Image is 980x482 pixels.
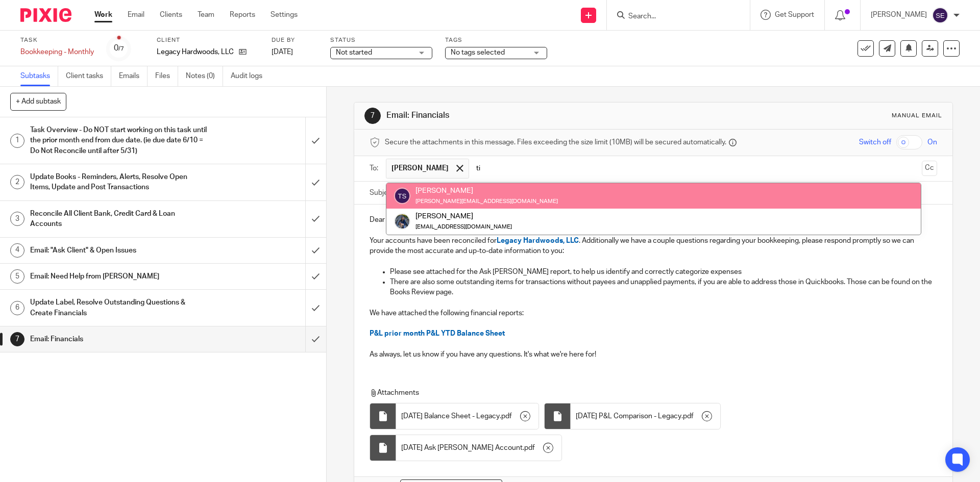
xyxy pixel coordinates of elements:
h1: Task Overview - Do NOT start working on this task until the prior month end from due date. (ie du... [30,122,207,159]
div: . [396,435,561,461]
span: Get Support [775,11,814,18]
div: . [396,403,538,429]
p: Dear [PERSON_NAME] , [370,215,937,225]
a: Team [198,10,214,20]
span: [DATE] P&L Comparison - Legacy [576,411,681,421]
small: [EMAIL_ADDRESS][DOMAIN_NAME] [415,224,512,230]
h1: Email: Financials [386,110,675,121]
span: pdf [524,443,535,453]
p: Please see attached for the Ask [PERSON_NAME] report, to help us identify and correctly categoriz... [390,267,937,277]
div: Bookkeeping - Monthly [20,47,94,57]
img: 20210918_184149%20(2).jpg [394,213,410,230]
span: Secure the attachments in this message. Files exceeding the size limit (10MB) will be secured aut... [385,137,726,147]
div: Manual email [892,112,942,120]
div: [PERSON_NAME] [415,186,558,196]
div: 1 [10,134,24,148]
span: [DATE] Balance Sheet - Legacy [401,411,500,421]
p: We have attached the following financial reports: [370,308,937,318]
a: Emails [119,66,148,86]
label: Due by [272,36,317,44]
div: 6 [10,301,24,315]
div: 5 [10,269,24,284]
div: 0 [114,42,124,54]
div: 7 [364,108,381,124]
a: Reports [230,10,255,20]
label: Subject: [370,188,396,198]
a: Files [155,66,178,86]
span: [DATE] [272,48,293,56]
label: To: [370,163,381,173]
p: [PERSON_NAME] [871,10,927,20]
span: Switch off [859,137,891,147]
img: svg%3E [932,7,948,23]
h1: Update Books - Reminders, Alerts, Resolve Open Items, Update and Post Transactions [30,169,207,195]
span: [DATE] Ask [PERSON_NAME] Account [401,443,523,453]
span: On [927,137,937,147]
input: Search [627,12,719,21]
a: Clients [160,10,182,20]
span: No tags selected [451,49,505,56]
img: Pixie [20,8,71,22]
a: Audit logs [231,66,270,86]
a: Settings [271,10,298,20]
span: pdf [683,411,694,421]
button: Cc [922,161,937,176]
div: 3 [10,212,24,226]
div: 2 [10,175,24,189]
h1: Update Label, Resolve Outstanding Questions & Create Financials [30,295,207,321]
span: pdf [501,411,512,421]
p: Attachments [370,388,918,398]
div: [PERSON_NAME] [415,211,512,221]
a: Work [94,10,112,20]
h1: Email: Financials [30,332,207,347]
label: Client [157,36,259,44]
label: Task [20,36,94,44]
p: As always, let us know if you have any questions. It's what we're here for! [370,349,937,360]
button: + Add subtask [10,93,66,110]
a: Notes (0) [186,66,223,86]
span: P&L prior month P&L YTD Balance Sheet [370,330,505,337]
img: svg%3E [394,188,410,204]
div: 4 [10,243,24,258]
div: 7 [10,332,24,346]
div: . [571,403,720,429]
p: Legacy Hardwoods, LLC [157,47,234,57]
span: [PERSON_NAME] [391,163,449,173]
a: Subtasks [20,66,58,86]
small: [PERSON_NAME][EMAIL_ADDRESS][DOMAIN_NAME] [415,198,558,204]
p: There are also some outstanding items for transactions without payees and unapplied payments, if ... [390,277,937,298]
a: Client tasks [66,66,111,86]
a: Email [128,10,144,20]
label: Status [330,36,432,44]
span: Not started [336,49,372,56]
p: Your accounts have been reconciled for . Additionally we have a couple questions regarding your b... [370,236,937,257]
label: Tags [445,36,547,44]
span: Legacy Hardwoods, LLC [497,237,579,244]
h1: Email: "Ask Client" & Open Issues [30,243,207,258]
h1: Email: Need Help from [PERSON_NAME] [30,269,207,284]
h1: Reconcile All Client Bank, Credit Card & Loan Accounts [30,206,207,232]
small: /7 [118,46,124,52]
